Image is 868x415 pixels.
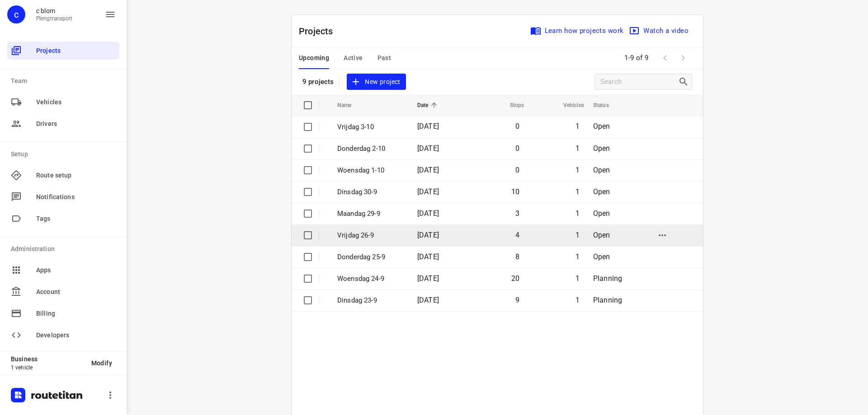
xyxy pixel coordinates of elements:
[36,15,73,22] p: Plengtransport
[43,123,383,132] p: 0628945070
[43,258,383,267] p: 285 Roemer Visscherstraat, Den Haag
[43,199,383,208] p: 1 Loosduinsekade
[472,72,852,81] span: 08:00
[656,49,674,67] span: Previous Page
[11,364,84,371] p: 1 vehicle
[515,252,519,261] span: 8
[337,252,404,262] p: Donderdag 25-9
[7,42,119,60] div: Projects
[43,98,383,107] p: 0684084029
[391,200,552,209] p: Delivery
[835,380,852,389] span: 12:08
[593,274,622,283] span: Planning
[43,401,383,410] p: 0642392979
[347,74,406,90] button: New project
[498,100,524,111] span: Stops
[43,284,383,293] p: 17 Gramsbergenlaan, Den Haag
[417,187,439,196] span: [DATE]
[576,296,580,304] span: 1
[43,173,383,182] p: 0686278289
[36,46,116,56] span: Projects
[593,296,622,304] span: Planning
[36,119,116,129] span: Drivers
[337,187,404,197] p: Dinsdag 30-9
[43,249,383,258] p: 0624332347
[417,166,439,174] span: [DATE]
[391,377,552,386] p: Delivery
[36,331,116,340] span: Developers
[576,122,580,131] span: 1
[391,310,395,317] span: —
[417,252,439,261] span: [DATE]
[43,72,459,81] p: 34 Dukdalfweg
[835,330,852,339] span: 11:21
[593,100,621,111] span: Status
[511,274,519,283] span: 20
[515,166,519,174] span: 0
[515,144,519,153] span: 0
[25,178,29,187] div: 4
[391,124,552,133] p: Delivery
[43,233,383,242] p: [GEOGRAPHIC_DATA], [GEOGRAPHIC_DATA]
[417,122,439,131] span: [DATE]
[43,81,459,90] p: [GEOGRAPHIC_DATA], [GEOGRAPHIC_DATA]
[11,76,119,86] p: Team
[678,76,692,87] div: Search
[515,209,519,218] span: 3
[36,214,116,224] span: Tags
[43,224,383,233] p: 1246 Hoefkade
[391,326,552,335] p: Delivery
[391,107,395,114] span: —
[344,52,363,64] span: Active
[472,82,852,91] p: Departure time
[576,252,580,261] span: 1
[417,100,440,111] span: Date
[36,7,73,14] p: c blom
[7,188,119,206] div: Notifications
[11,244,119,254] p: Administration
[11,18,857,29] p: Shift: 08:00 - 15:57
[511,187,519,196] span: 10
[593,231,610,239] span: Open
[391,234,395,241] span: —
[391,351,552,360] p: Delivery
[91,359,112,367] span: Modify
[36,171,116,180] span: Route setup
[391,301,552,310] p: Delivery
[391,250,552,259] p: Delivery
[25,228,29,237] div: 6
[391,209,395,215] span: —
[24,330,32,338] div: 10
[835,254,852,263] span: 10:50
[593,144,610,153] span: Open
[835,178,852,187] span: 10:20
[7,283,119,301] div: Account
[391,133,395,140] span: —
[7,326,119,344] div: Developers
[43,275,383,284] p: 0651878938 klant Dereen
[417,274,439,283] span: [DATE]
[391,275,552,284] p: Delivery
[84,355,119,371] button: Modify
[43,376,383,385] p: 0613173141
[43,325,383,334] p: 0616817801
[36,192,116,202] span: Notifications
[337,122,404,132] p: Vrijdag 3-10
[11,149,119,159] p: Setup
[11,51,857,65] h6: Pleng Doski
[674,49,692,67] span: Next Page
[835,355,852,364] span: 11:43
[391,183,395,190] span: —
[593,122,610,131] span: Open
[7,210,119,228] div: Tags
[515,122,519,131] span: 0
[835,102,852,111] span: 08:39
[621,48,652,68] span: 1-9 of 9
[7,93,119,111] div: Vehicles
[391,402,552,411] p: Delivery
[337,230,404,241] p: Vrijdag 26-9
[576,231,580,239] span: 1
[593,187,610,196] span: Open
[337,274,404,284] p: Woensdag 24-9
[11,355,84,363] p: Business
